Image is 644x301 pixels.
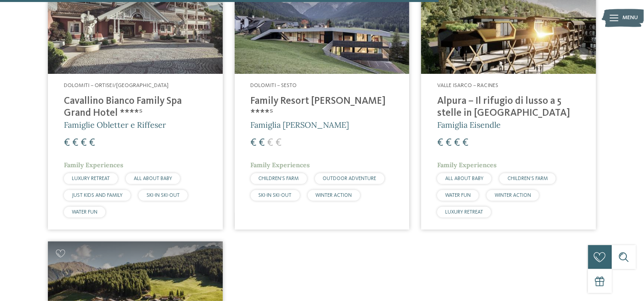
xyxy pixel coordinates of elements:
[445,176,483,181] span: ALL ABOUT BABY
[259,176,299,181] span: CHILDREN’S FARM
[147,193,180,198] span: SKI-IN SKI-OUT
[64,138,70,148] span: €
[259,138,265,148] span: €
[64,83,168,88] span: Dolomiti – Ortisei/[GEOGRAPHIC_DATA]
[454,138,460,148] span: €
[251,120,349,130] span: Famiglia [PERSON_NAME]
[72,138,78,148] span: €
[276,138,282,148] span: €
[437,120,501,130] span: Famiglia Eisendle
[251,83,297,88] span: Dolomiti – Sesto
[72,176,110,181] span: LUXURY RETREAT
[64,95,207,119] h4: Cavallino Bianco Family Spa Grand Hotel ****ˢ
[316,193,352,198] span: WINTER ACTION
[445,193,471,198] span: WATER FUN
[323,176,376,181] span: OUTDOOR ADVENTURE
[495,193,531,198] span: WINTER ACTION
[251,138,257,148] span: €
[259,193,292,198] span: SKI-IN SKI-OUT
[72,193,123,198] span: JUST KIDS AND FAMILY
[462,138,468,148] span: €
[64,161,123,169] span: Family Experiences
[437,161,497,169] span: Family Experiences
[446,138,452,148] span: €
[445,210,483,215] span: LUXURY RETREAT
[251,95,394,119] h4: Family Resort [PERSON_NAME] ****ˢ
[134,176,172,181] span: ALL ABOUT BABY
[268,138,273,148] span: €
[437,83,498,88] span: Valle Isarco – Racines
[507,176,548,181] span: CHILDREN’S FARM
[89,138,95,148] span: €
[251,161,310,169] span: Family Experiences
[437,138,443,148] span: €
[64,120,166,130] span: Famiglie Obletter e Riffeser
[437,95,580,119] h4: Alpura – Il rifugio di lusso a 5 stelle in [GEOGRAPHIC_DATA]
[72,210,97,215] span: WATER FUN
[81,138,87,148] span: €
